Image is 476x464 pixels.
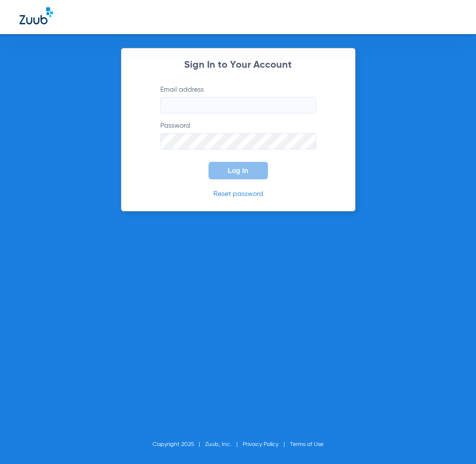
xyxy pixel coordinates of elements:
[19,7,53,24] img: Zuub Logo
[160,121,316,150] label: Password
[290,442,324,447] a: Terms of Use
[209,162,268,179] button: Log In
[146,60,331,70] h2: Sign In to Your Account
[160,97,316,114] input: Email address
[160,85,316,114] label: Email address
[160,133,316,150] input: Password
[213,191,263,197] a: Reset password
[228,167,248,174] span: Log In
[243,442,279,447] a: Privacy Policy
[152,440,205,449] li: Copyright 2025
[205,440,243,449] li: Zuub, Inc.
